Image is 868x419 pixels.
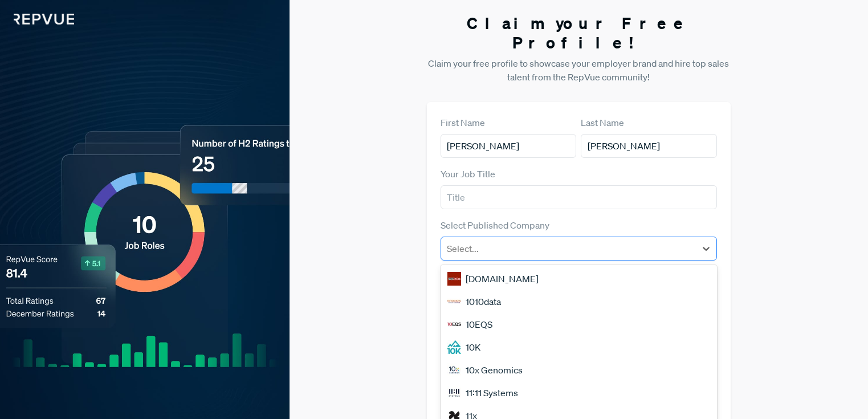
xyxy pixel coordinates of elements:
img: 10EQS [447,318,461,331]
label: First Name [441,116,485,129]
input: First Name [441,134,577,158]
h3: Claim your Free Profile! [427,14,731,52]
img: 1010data [447,295,461,308]
label: Your Job Title [441,167,495,181]
img: 10K [447,340,461,354]
input: Last Name [581,134,717,158]
div: 1010data [441,290,717,313]
input: Title [441,185,717,209]
div: 10EQS [441,313,717,336]
img: 1000Bulbs.com [447,272,461,286]
div: 10x Genomics [441,359,717,381]
label: Last Name [581,116,624,129]
img: 10x Genomics [447,363,461,377]
label: Select Published Company [441,218,549,232]
p: Claim your free profile to showcase your employer brand and hire top sales talent from the RepVue... [427,56,731,84]
div: 11:11 Systems [441,381,717,404]
img: 11:11 Systems [447,386,461,400]
div: [DOMAIN_NAME] [441,267,717,290]
div: 10K [441,336,717,359]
